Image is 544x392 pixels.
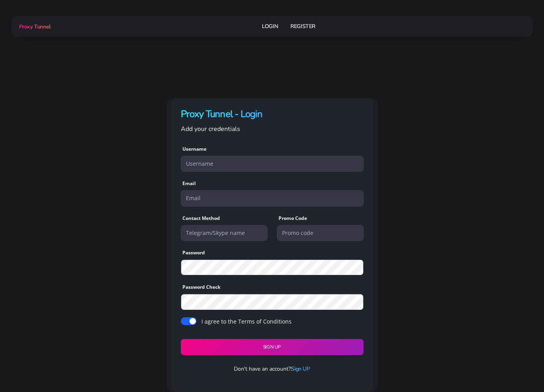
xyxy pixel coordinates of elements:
label: Email [182,180,196,187]
input: Promo code [277,225,364,241]
p: Don't have an account? [174,365,370,373]
a: Login [262,19,278,34]
span: Proxy Tunnel [19,23,51,30]
label: Promo Code [279,215,307,222]
input: Email [181,190,364,206]
p: Add your credentials [181,124,364,134]
h4: Proxy Tunnel - Login [181,108,364,121]
input: Telegram/Skype name [181,225,267,241]
label: Username [182,146,207,153]
a: Proxy Tunnel [17,20,51,33]
a: Register [290,19,315,34]
label: Contact Method [182,215,220,222]
iframe: Webchat Widget [499,347,534,382]
button: Sign UP [181,339,364,355]
input: Username [181,156,364,172]
label: Password [182,249,205,256]
label: I agree to the Terms of Conditions [201,317,292,326]
label: Password Check [182,284,220,291]
a: Sign UP [291,365,310,373]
